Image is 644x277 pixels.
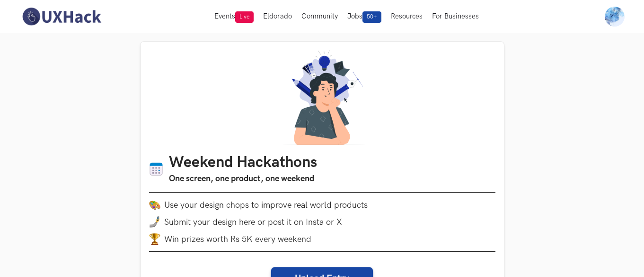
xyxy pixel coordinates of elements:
[149,162,163,176] img: Calendar icon
[149,199,495,211] li: Use your design chops to improve real world products
[235,11,254,23] span: Live
[164,217,342,227] span: Submit your design here or post it on Insta or X
[277,50,368,145] img: A designer thinking
[19,7,104,27] img: UXHack-logo.png
[149,233,160,245] img: trophy.png
[169,172,317,185] h3: One screen, one product, one weekend
[169,154,317,172] h1: Weekend Hackathons
[605,7,625,27] img: Your profile pic
[149,199,160,211] img: palette.png
[362,11,381,23] span: 50+
[149,233,495,245] li: Win prizes worth Rs 5K every weekend
[149,216,160,228] img: mobile-in-hand.png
